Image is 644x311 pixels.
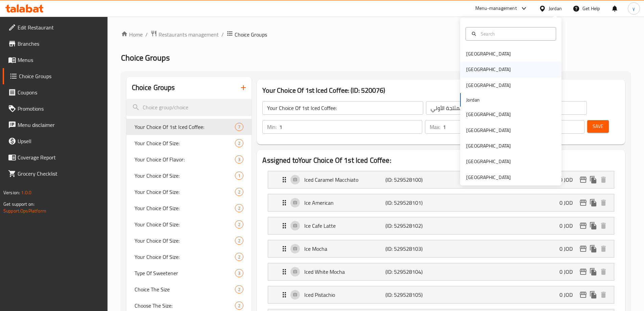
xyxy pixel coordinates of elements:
div: Choices [235,204,243,212]
div: Your Choice Of 1st Iced Coffee:7 [126,119,252,135]
span: 2 [235,205,243,212]
a: Grocery Checklist [3,165,108,182]
span: Your Choice Of 1st Iced Coffee: [135,123,235,131]
button: edit [578,175,588,185]
span: Branches [18,40,102,48]
p: 0 JOD [559,176,578,184]
a: Coupons [3,84,108,101]
li: Expand [262,191,620,214]
a: Menu disclaimer [3,117,108,133]
h2: Choice Groups [132,83,175,93]
button: duplicate [588,290,598,300]
p: (ID: 529528103) [385,245,439,253]
h3: Your Choice Of 1st Iced Coffee: (ID: 520076) [262,85,620,96]
a: Edit Restaurant [3,19,108,36]
span: Coupons [18,88,102,96]
p: (ID: 529528101) [385,199,439,207]
p: (ID: 529528104) [385,268,439,276]
div: Your Choice Of Size:2 [126,200,252,216]
span: 2 [235,189,243,195]
div: [GEOGRAPHIC_DATA] [466,158,511,165]
div: Choices [235,123,243,131]
span: Upsell [18,137,102,145]
div: Choices [235,285,243,293]
span: 3 [235,156,243,163]
button: duplicate [588,221,598,231]
span: 1.0.0 [21,188,31,197]
button: Save [587,120,609,133]
button: duplicate [588,198,598,208]
button: duplicate [588,244,598,254]
span: Your Choice Of Size: [135,220,235,228]
p: 0 JOD [559,268,578,276]
div: Menu-management [475,4,517,13]
span: Choice Groups [121,50,170,65]
span: Choose The Size: [135,302,235,310]
p: Iced Caramel Macchiato [304,176,385,184]
li: Expand [262,283,620,306]
p: Ice Cafe Latte [304,222,385,230]
a: Choice Groups [3,68,108,84]
span: Choice The Size [135,285,235,293]
div: Expand [268,194,614,211]
button: delete [598,198,609,208]
div: Choices [235,253,243,261]
div: [GEOGRAPHIC_DATA] [466,50,511,58]
div: Your Choice Of Size:2 [126,216,252,232]
div: Choice The Size2 [126,281,252,297]
li: / [145,30,148,39]
li: Expand [262,260,620,283]
div: Your Choice Of Size:1 [126,168,252,184]
span: Your Choice Of Size: [135,253,235,261]
p: Max: [430,123,440,131]
div: Your Choice Of Size:2 [126,184,252,200]
span: Promotions [18,105,102,113]
div: Expand [268,240,614,257]
a: Coverage Report [3,149,108,165]
span: Coverage Report [18,153,102,161]
div: Expand [268,263,614,280]
p: Iced White Mocha [304,268,385,276]
div: Your Choice Of Size:2 [126,135,252,151]
span: Type Of Sweetener [135,269,235,277]
span: Edit Restaurant [18,23,102,31]
div: Choices [235,155,243,163]
div: Choices [235,188,243,196]
a: Upsell [3,133,108,149]
a: Promotions [3,101,108,117]
button: delete [598,221,609,231]
div: Expand [268,171,614,188]
span: y [633,5,635,12]
a: Support.OpsPlatform [3,206,46,215]
span: Save [593,122,603,131]
a: Restaurants management [150,30,219,39]
p: Iced Pistachio [304,291,385,299]
div: Your Choice Of Size:2 [126,249,252,265]
li: / [221,30,224,39]
span: Your Choice Of Size: [135,139,235,147]
button: delete [598,175,609,185]
nav: breadcrumb [121,30,630,39]
span: Version: [3,188,20,197]
span: 2 [235,221,243,228]
span: Grocery Checklist [18,170,102,178]
div: Your Choice Of Size:2 [126,232,252,249]
span: Your Choice Of Size: [135,172,235,180]
span: Menu disclaimer [18,121,102,129]
span: Your Choice Of Size: [135,237,235,245]
p: (ID: 529528100) [385,176,439,184]
div: [GEOGRAPHIC_DATA] [466,174,511,181]
p: (ID: 529528102) [385,222,439,230]
h2: Assigned to Your Choice Of 1st Iced Coffee: [262,155,620,165]
button: edit [578,267,588,277]
button: delete [598,244,609,254]
p: 0 JOD [559,199,578,207]
p: Min: [267,123,277,131]
span: 1 [235,173,243,179]
button: duplicate [588,267,598,277]
span: Restaurants management [159,30,219,39]
li: Expand [262,237,620,260]
span: 2 [235,286,243,293]
span: 2 [235,238,243,244]
div: [GEOGRAPHIC_DATA] [466,66,511,73]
